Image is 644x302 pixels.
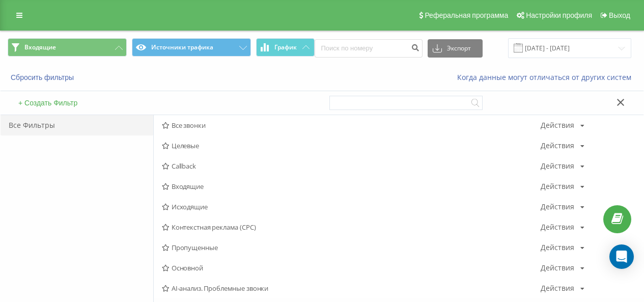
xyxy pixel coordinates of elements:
div: Действия [541,285,574,292]
span: Основной [162,264,541,271]
button: Входящие [8,38,127,57]
button: Сбросить фильтры [8,73,79,82]
span: График [274,44,297,51]
button: Источники трафика [132,38,251,57]
span: Пропущенные [162,244,541,251]
span: Исходящие [162,203,541,210]
span: AI-анализ. Проблемные звонки [162,285,541,292]
button: График [256,38,315,57]
div: Действия [541,203,574,210]
div: Действия [541,122,574,129]
div: Все Фильтры [1,115,153,135]
span: Реферальная программа [425,11,508,19]
button: Закрыть [613,98,628,108]
span: Все звонки [162,122,541,129]
div: Действия [541,224,574,231]
span: Целевые [162,142,541,149]
div: Действия [541,142,574,149]
div: Open Intercom Messenger [609,244,634,269]
span: Входящие [162,183,541,190]
span: Контекстная реклама (CPC) [162,224,541,231]
div: Действия [541,244,574,251]
a: Когда данные могут отличаться от других систем [457,72,636,82]
button: + Создать Фильтр [15,98,80,107]
span: Выход [609,11,630,19]
span: Настройки профиля [526,11,592,19]
div: Действия [541,162,574,170]
span: Входящие [24,43,56,51]
span: Callback [162,162,541,170]
div: Действия [541,264,574,271]
input: Поиск по номеру [315,39,423,58]
button: Экспорт [428,39,483,58]
div: Действия [541,183,574,190]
